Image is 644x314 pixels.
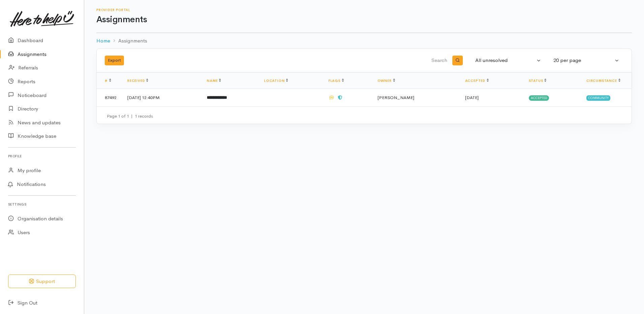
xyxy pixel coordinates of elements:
time: [DATE] [465,95,479,100]
span: Accepted [529,95,549,101]
a: Name [207,78,221,83]
button: 20 per page [549,54,623,67]
input: Search [288,53,449,69]
a: Flags [328,78,344,83]
a: Location [264,78,288,83]
span: [PERSON_NAME] [378,95,414,100]
a: # [105,78,111,83]
td: [DATE] 12:40PM [122,89,201,106]
button: Support [8,275,76,288]
span: Community [586,95,610,101]
span: | [131,113,133,119]
a: Owner [378,78,395,83]
a: Circumstance [586,78,620,83]
a: Received [127,78,148,83]
h6: Settings [8,200,76,209]
a: Accepted [465,78,489,83]
a: Status [529,78,547,83]
button: Export [105,56,124,65]
a: Home [96,37,110,45]
div: All unresolved [475,57,535,64]
small: Page 1 of 1 1 records [107,113,153,119]
h6: Profile [8,152,76,161]
li: Assignments [110,37,147,45]
h1: Assignments [96,15,632,25]
td: 87492 [97,89,122,106]
h6: Provider Portal [96,8,632,12]
div: 20 per page [553,57,613,64]
nav: breadcrumb [96,33,632,49]
button: All unresolved [471,54,545,67]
